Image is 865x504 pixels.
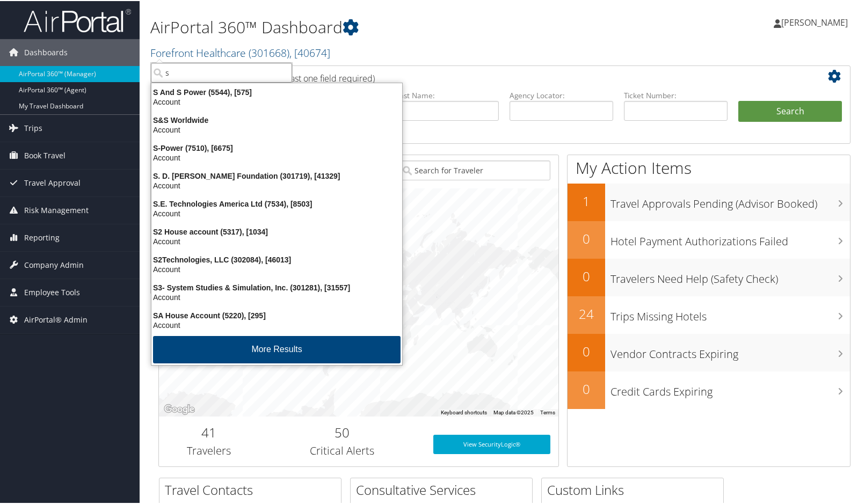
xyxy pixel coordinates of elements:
h2: 50 [267,422,417,441]
div: S. D. [PERSON_NAME] Foundation (301719), [41329] [145,170,409,180]
h2: Consultative Services [356,480,532,498]
a: 0Credit Cards Expiring [568,370,850,408]
span: Map data ©2025 [493,408,534,414]
h2: 0 [568,266,605,284]
span: AirPortal® Admin [24,305,88,332]
a: 24Trips Missing Hotels [568,295,850,333]
img: Google [162,401,197,415]
button: More Results [153,335,401,362]
h3: Travelers [167,442,251,457]
a: 0Vendor Contracts Expiring [568,333,850,370]
a: 1Travel Approvals Pending (Advisor Booked) [568,182,850,220]
div: Account [145,208,409,217]
h2: Custom Links [547,480,723,498]
h3: Critical Alerts [267,442,417,457]
a: 0Travelers Need Help (Safety Check) [568,258,850,295]
div: Account [145,264,409,273]
span: , [ 40674 ] [289,45,330,59]
a: View SecurityLogic® [433,434,550,453]
h3: Hotel Payment Authorizations Failed [610,228,850,248]
span: Book Travel [24,141,66,168]
h1: My Action Items [568,156,850,178]
h2: Airtinerary Lookup [167,67,784,85]
h3: Credit Cards Expiring [610,378,850,398]
div: SA House Account (5220), [295] [145,310,409,319]
label: Agency Locator: [510,89,613,100]
label: Last Name: [396,89,499,100]
span: Travel Approval [24,169,81,195]
div: S2Technologies, LLC (302084), [46013] [145,254,409,264]
div: Account [145,319,409,329]
img: airportal-logo.png [24,7,131,32]
span: Reporting [24,223,60,250]
button: Search [738,100,842,121]
input: Search for Traveler [400,159,550,179]
div: S.E. Technologies America Ltd (7534), [8503] [145,198,409,208]
span: ( 301668 ) [249,45,289,59]
h2: 41 [167,422,251,441]
h3: Vendor Contracts Expiring [610,340,850,361]
h3: Travel Approvals Pending (Advisor Booked) [610,190,850,210]
div: S-Power (7510), [6675] [145,142,409,152]
span: (at least one field required) [272,71,375,83]
a: Forefront Healthcare [150,45,330,59]
h3: Trips Missing Hotels [610,303,850,323]
div: Account [145,96,409,106]
h2: Travel Contacts [165,480,341,498]
h2: 0 [568,341,605,360]
label: Ticket Number: [624,89,728,100]
span: Trips [24,114,42,141]
span: Dashboards [24,38,68,65]
div: Account [145,180,409,189]
div: S3- System Studies & Simulation, Inc. (301281), [31557] [145,282,409,291]
span: Risk Management [24,196,89,223]
div: Account [145,124,409,134]
a: Terms (opens in new tab) [540,408,555,414]
div: S&S Worldwide [145,114,409,124]
h3: Travelers Need Help (Safety Check) [610,265,850,286]
div: Account [145,152,409,162]
h2: 1 [568,191,605,209]
h1: AirPortal 360™ Dashboard [150,15,622,38]
div: S And S Power (5544), [575] [145,86,409,96]
span: [PERSON_NAME] [781,16,848,27]
h2: 0 [568,229,605,247]
div: Account [145,236,409,245]
h2: 24 [568,304,605,322]
h2: 0 [568,379,605,397]
span: Employee Tools [24,278,80,305]
span: Company Admin [24,251,84,277]
div: S2 House account (5317), [1034] [145,226,409,236]
input: Search Accounts [151,62,292,82]
a: 0Hotel Payment Authorizations Failed [568,220,850,258]
a: [PERSON_NAME] [774,5,859,38]
button: Keyboard shortcuts [441,408,487,415]
div: Account [145,291,409,301]
a: Open this area in Google Maps (opens a new window) [162,401,197,415]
